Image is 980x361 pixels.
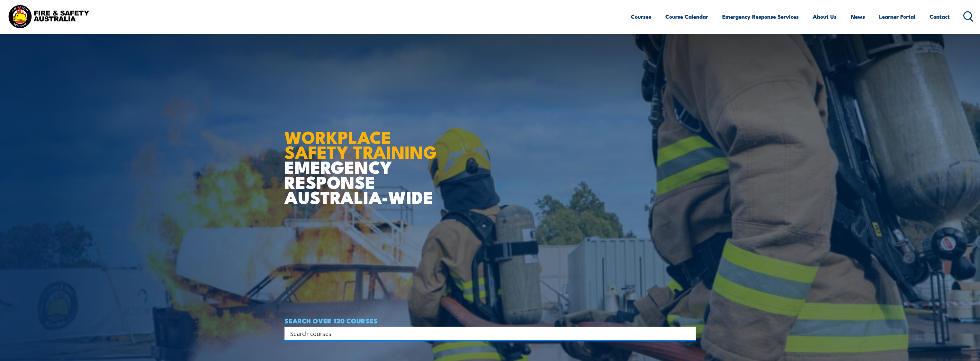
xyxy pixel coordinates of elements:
a: Course Calendar [665,8,708,25]
a: News [851,8,865,25]
input: Search input [290,329,682,338]
a: Contact [930,8,950,25]
button: Search magnifier button [685,329,694,338]
a: About Us [813,8,837,25]
a: Courses [631,8,651,25]
a: Emergency Response Services [722,8,799,25]
a: Learner Portal [879,8,915,25]
form: Search form [292,329,683,338]
h1: EMERGENCY RESPONSE AUSTRALIA-WIDE [284,113,442,204]
h4: SEARCH OVER 120 COURSES [284,317,696,324]
strong: WORKPLACE SAFETY TRAINING [284,123,437,165]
